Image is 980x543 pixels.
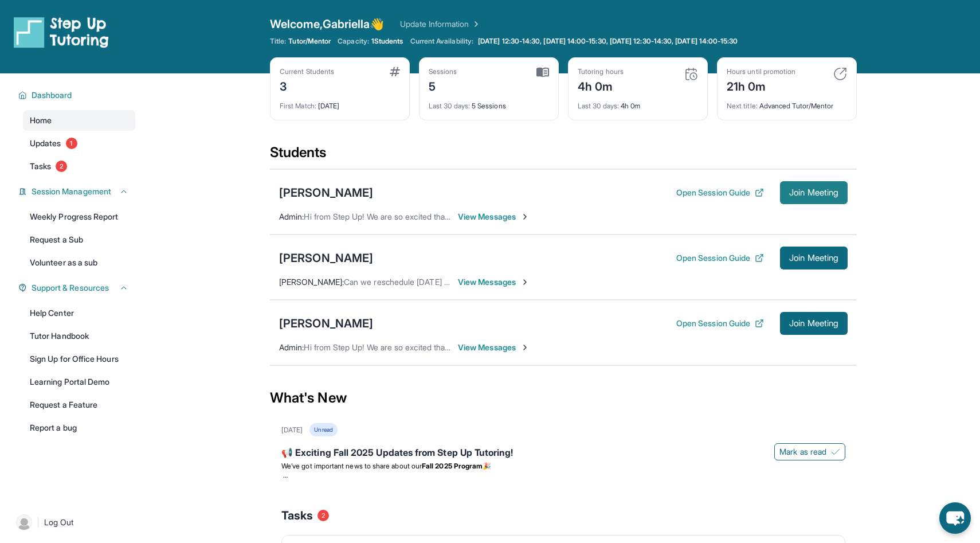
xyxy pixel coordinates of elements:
[833,67,847,81] img: card
[281,446,845,462] div: 📢 Exciting Fall 2025 Updates from Step Up Tutoring!
[280,76,334,95] div: 3
[27,186,128,197] button: Session Management
[338,37,369,46] span: Capacity:
[727,95,847,111] div: Advanced Tutor/Mentor
[56,161,67,172] span: 2
[309,423,337,436] div: Unread
[288,37,331,46] span: Tutor/Mentor
[410,37,473,46] span: Current Availability:
[279,185,373,201] div: [PERSON_NAME]
[23,206,135,227] a: Weekly Progress Report
[478,37,738,46] span: [DATE] 12:30-14:30, [DATE] 14:00-15:30, [DATE] 12:30-14:30, [DATE] 14:00-15:30
[676,187,764,198] button: Open Session Guide
[14,16,109,48] img: logo
[317,510,329,521] span: 2
[23,156,135,177] a: Tasks2
[23,133,135,154] a: Updates1
[780,312,848,335] button: Join Meeting
[774,443,845,460] button: Mark as read
[280,95,400,111] div: [DATE]
[429,67,457,76] div: Sessions
[281,425,303,435] div: [DATE]
[458,276,530,288] span: View Messages
[520,212,530,221] img: Chevron-Right
[789,189,838,196] span: Join Meeting
[37,515,40,529] span: |
[23,372,135,392] a: Learning Portal Demo
[279,315,373,331] div: [PERSON_NAME]
[483,462,491,470] span: 🎉
[23,229,135,250] a: Request a Sub
[469,18,481,30] img: Chevron Right
[390,67,400,76] img: card
[727,76,795,95] div: 21h 0m
[536,67,549,77] img: card
[429,101,470,110] span: Last 30 days :
[780,181,848,204] button: Join Meeting
[270,16,384,32] span: Welcome, Gabriella 👋
[30,138,61,149] span: Updates
[30,115,52,126] span: Home
[23,326,135,346] a: Tutor Handbook
[280,67,334,76] div: Current Students
[23,394,135,415] a: Request a Feature
[344,277,644,287] span: Can we reschedule [DATE] session to [DATE] or [DATE]. She has a concert [DATE].
[32,89,72,101] span: Dashboard
[281,507,313,524] span: Tasks
[32,186,111,197] span: Session Management
[23,349,135,369] a: Sign Up for Office Hours
[279,277,344,287] span: [PERSON_NAME] :
[23,417,135,438] a: Report a bug
[23,303,135,323] a: Help Center
[400,18,480,30] a: Update Information
[27,282,128,294] button: Support & Resources
[44,517,74,528] span: Log Out
[520,278,530,287] img: Chevron-Right
[676,318,764,329] button: Open Session Guide
[458,342,530,353] span: View Messages
[371,37,403,46] span: 1 Students
[279,250,373,266] div: [PERSON_NAME]
[578,76,624,95] div: 4h 0m
[789,320,838,327] span: Join Meeting
[458,211,530,222] span: View Messages
[727,101,758,110] span: Next title :
[476,37,740,46] a: [DATE] 12:30-14:30, [DATE] 14:00-15:30, [DATE] 12:30-14:30, [DATE] 14:00-15:30
[578,101,619,110] span: Last 30 days :
[779,446,826,458] span: Mark as read
[23,110,135,131] a: Home
[676,252,764,264] button: Open Session Guide
[281,462,422,470] span: We’ve got important news to share about our
[270,143,857,169] div: Students
[831,447,840,456] img: Mark as read
[520,343,530,352] img: Chevron-Right
[429,95,549,111] div: 5 Sessions
[578,67,624,76] div: Tutoring hours
[280,101,316,110] span: First Match :
[16,514,32,530] img: user-img
[429,76,457,95] div: 5
[279,212,304,221] span: Admin :
[578,95,698,111] div: 4h 0m
[66,138,77,149] span: 1
[939,502,971,534] button: chat-button
[422,462,483,470] strong: Fall 2025 Program
[23,252,135,273] a: Volunteer as a sub
[789,255,838,261] span: Join Meeting
[11,510,135,535] a: |Log Out
[30,161,51,172] span: Tasks
[780,247,848,269] button: Join Meeting
[279,342,304,352] span: Admin :
[32,282,109,294] span: Support & Resources
[270,373,857,423] div: What's New
[270,37,286,46] span: Title:
[27,89,128,101] button: Dashboard
[684,67,698,81] img: card
[727,67,795,76] div: Hours until promotion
